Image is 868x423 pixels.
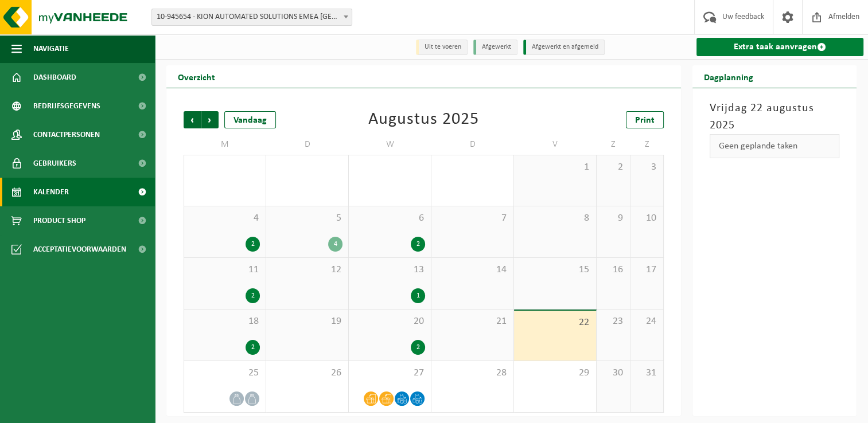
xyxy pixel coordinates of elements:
[33,120,100,149] span: Contactpersonen
[33,206,85,235] span: Product Shop
[416,40,468,55] li: Uit te voeren
[246,237,260,252] div: 2
[355,212,425,225] span: 6
[696,38,863,56] a: Extra taak aanvragen
[246,340,260,355] div: 2
[190,367,260,379] span: 25
[636,161,658,174] span: 3
[355,264,425,276] span: 13
[190,315,260,328] span: 18
[636,264,658,276] span: 17
[473,40,517,55] li: Afgewerkt
[152,9,352,25] span: 10-945654 - KION AUTOMATED SOLUTIONS EMEA NV - ANTWERPEN
[328,237,342,252] div: 4
[431,134,514,155] td: D
[692,65,765,88] h2: Dagplanning
[368,111,479,128] div: Augustus 2025
[190,212,260,225] span: 4
[710,134,839,158] div: Geen geplande taken
[151,9,352,26] span: 10-945654 - KION AUTOMATED SOLUTIONS EMEA NV - ANTWERPEN
[602,315,624,328] span: 23
[33,92,100,120] span: Bedrijfsgegevens
[710,100,839,134] h3: Vrijdag 22 augustus 2025
[33,178,69,206] span: Kalender
[514,134,597,155] td: V
[520,316,590,329] span: 22
[437,367,508,379] span: 28
[184,111,201,128] span: Vorige
[349,134,431,155] td: W
[190,264,260,276] span: 11
[626,111,664,128] a: Print
[411,340,425,355] div: 2
[635,116,655,125] span: Print
[266,134,349,155] td: D
[602,367,624,379] span: 30
[636,367,658,379] span: 31
[272,315,342,328] span: 19
[630,134,664,155] td: Z
[201,111,219,128] span: Volgende
[520,264,590,276] span: 15
[437,315,508,328] span: 21
[224,111,276,128] div: Vandaag
[33,63,76,92] span: Dashboard
[602,212,624,225] span: 9
[520,212,590,225] span: 8
[355,367,425,379] span: 27
[166,65,227,88] h2: Overzicht
[437,212,508,225] span: 7
[437,264,508,276] span: 14
[520,161,590,174] span: 1
[597,134,630,155] td: Z
[184,134,266,155] td: M
[272,264,342,276] span: 12
[33,149,76,178] span: Gebruikers
[355,315,425,328] span: 20
[272,367,342,379] span: 26
[33,235,126,264] span: Acceptatievoorwaarden
[602,161,624,174] span: 2
[272,212,342,225] span: 5
[520,367,590,379] span: 29
[246,288,260,303] div: 2
[411,237,425,252] div: 2
[636,212,658,225] span: 10
[33,34,69,63] span: Navigatie
[523,40,605,55] li: Afgewerkt en afgemeld
[636,315,658,328] span: 24
[411,288,425,303] div: 1
[602,264,624,276] span: 16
